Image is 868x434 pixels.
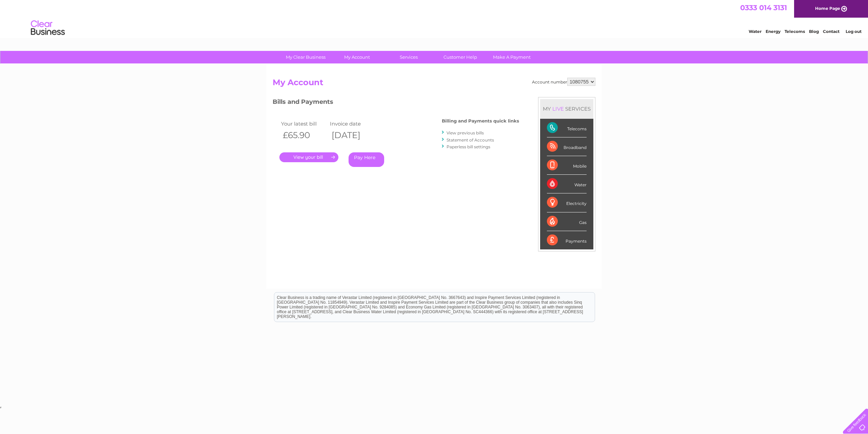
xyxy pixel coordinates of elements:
h2: My Account [273,78,595,91]
div: Account number [532,78,595,86]
td: Invoice date [328,119,377,128]
img: logo.png [31,18,65,38]
th: [DATE] [328,128,377,142]
td: Your latest bill [279,119,328,128]
a: Contact [823,29,840,34]
a: 0333 014 3131 [740,3,787,12]
div: Broadband [547,137,587,156]
div: Gas [547,212,587,231]
div: Clear Business is a trading name of Verastar Limited (registered in [GEOGRAPHIC_DATA] No. 3667643... [274,4,595,33]
a: My Account [329,51,385,63]
a: Make A Payment [484,51,540,63]
div: Mobile [547,156,587,175]
div: Water [547,175,587,193]
a: Paperless bill settings [447,144,490,149]
a: Customer Help [432,51,488,63]
a: Energy [766,29,781,34]
a: Statement of Accounts [447,137,494,143]
a: . [279,152,338,162]
div: MY SERVICES [540,99,593,118]
a: Log out [846,29,862,34]
div: LIVE [551,106,565,112]
h3: Bills and Payments [273,97,519,109]
div: Telecoms [547,119,587,137]
th: £65.90 [279,128,328,142]
a: Water [749,29,762,34]
a: Telecoms [785,29,805,34]
a: Pay Here [349,152,384,167]
h4: Billing and Payments quick links [442,118,519,124]
div: Electricity [547,193,587,212]
a: Services [381,51,437,63]
a: Blog [809,29,819,34]
div: Payments [547,231,587,249]
a: My Clear Business [278,51,334,63]
a: View previous bills [447,130,484,135]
